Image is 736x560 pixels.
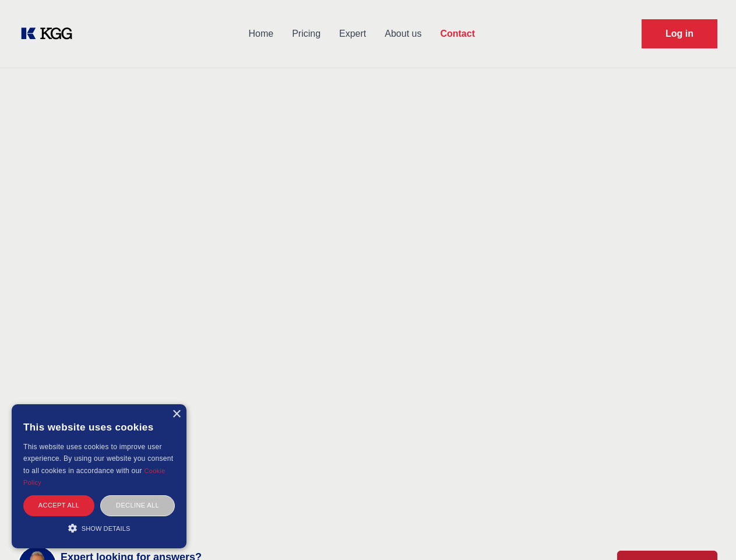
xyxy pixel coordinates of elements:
[23,443,173,475] span: This website uses cookies to improve user experience. By using our website you consent to all coo...
[19,24,82,43] a: KOL Knowledge Platform: Talk to Key External Experts (KEE)
[330,19,375,49] a: Expert
[283,19,330,49] a: Pricing
[431,19,484,49] a: Contact
[239,19,283,49] a: Home
[375,19,431,49] a: About us
[642,19,717,48] a: Request Demo
[172,410,181,419] div: Close
[23,522,175,534] div: Show details
[678,504,736,560] iframe: Chat Widget
[23,413,175,441] div: This website uses cookies
[23,467,165,486] a: Cookie Policy
[82,525,131,532] span: Show details
[100,495,175,516] div: Decline all
[23,495,94,516] div: Accept all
